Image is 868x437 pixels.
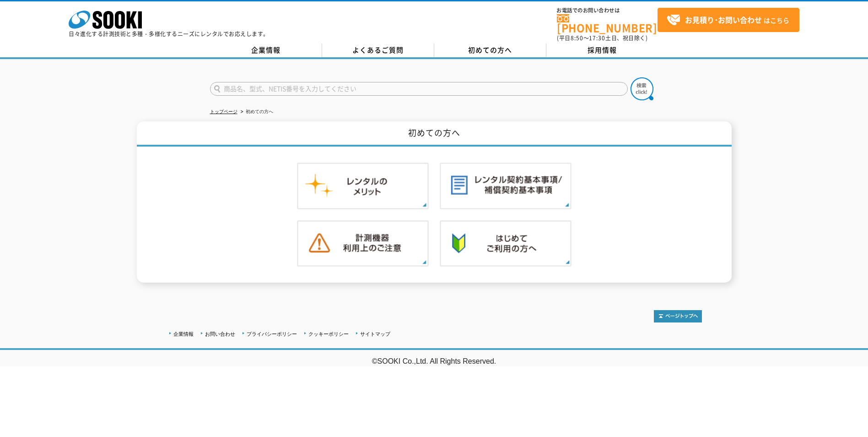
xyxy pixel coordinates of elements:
input: 商品名、型式、NETIS番号を入力してください [210,82,628,96]
p: 日々進化する計測技術と多種・多様化するニーズにレンタルでお応えします。 [69,31,269,37]
span: 17:30 [589,34,605,42]
a: お見積り･お問い合わせはこちら [658,8,799,32]
a: [PHONE_NUMBER] [557,14,658,33]
span: お電話でのお問い合わせは [557,8,658,13]
li: 初めての方へ [239,107,273,117]
span: はこちら [667,13,789,27]
span: (平日 ～ 土日、祝日除く) [557,34,647,42]
a: クッキーポリシー [308,331,349,337]
a: よくあるご質問 [322,44,434,57]
span: 8:50 [571,34,583,42]
span: 初めての方へ [468,45,512,55]
img: レンタル契約基本事項／補償契約基本事項 [440,163,571,209]
a: サイトマップ [360,331,390,337]
a: 採用情報 [546,44,658,57]
a: プライバシーポリシー [247,331,297,337]
a: トップページ [210,109,237,114]
a: お問い合わせ [205,331,235,337]
a: 初めての方へ [434,44,546,57]
img: レンタルのメリット [297,163,429,209]
h1: 初めての方へ [137,121,732,147]
img: 初めての方へ [440,220,571,267]
img: トップページへ [654,310,702,322]
img: btn_search.png [631,77,653,100]
img: 計測機器ご利用上のご注意 [297,220,429,267]
a: 企業情報 [210,44,322,57]
a: 企業情報 [173,331,194,337]
strong: お見積り･お問い合わせ [685,14,762,25]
